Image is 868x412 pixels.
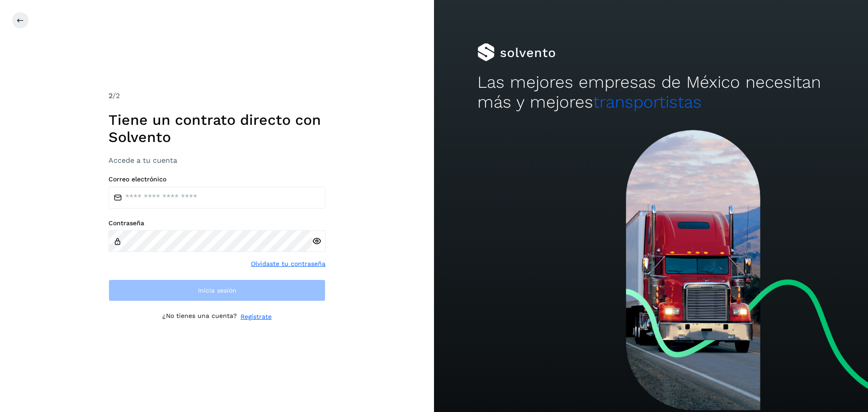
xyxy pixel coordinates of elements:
button: Inicia sesión [108,279,325,301]
label: Contraseña [108,219,325,227]
a: Olvidaste tu contraseña [251,259,325,269]
a: Regístrate [241,312,272,322]
span: 2 [108,91,113,100]
label: Correo electrónico [108,175,325,183]
div: /2 [108,90,325,101]
h3: Accede a tu cuenta [108,156,325,165]
span: Inicia sesión [198,287,236,294]
span: transportistas [593,92,702,112]
p: ¿No tienes una cuenta? [162,312,237,322]
h1: Tiene un contrato directo con Solvento [108,111,325,146]
h2: Las mejores empresas de México necesitan más y mejores [477,72,825,113]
